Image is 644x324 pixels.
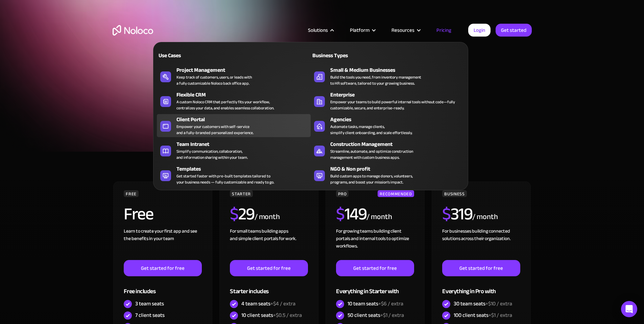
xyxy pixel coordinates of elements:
a: Team IntranetSimplify communication, collaboration,and information sharing within your team. [157,139,311,162]
div: Agencies [330,115,468,124]
a: Small & Medium BusinessesBuild the tools you need, from inventory managementto HR software, tailo... [311,65,464,88]
div: Keep track of customers, users, or leads with a fully customizable Noloco back office app. [176,74,252,86]
div: / month [366,212,392,222]
div: 10 client seats [241,311,302,319]
div: Flexible CRM [176,91,314,99]
div: Client Portal [176,115,314,124]
div: RECOMMENDED [378,190,414,197]
div: Templates [176,165,314,173]
div: Free includes [124,276,201,298]
h2: 29 [230,206,255,222]
a: Login [468,24,491,37]
span: +$1 / extra [488,310,512,320]
div: A custom Noloco CRM that perfectly fits your workflow, centralizes your data, and enables seamles... [176,99,274,111]
h2: Free [124,206,153,222]
div: Resources [383,26,428,35]
a: Get started [496,24,532,37]
div: For businesses building connected solutions across their organization. ‍ [442,228,520,260]
h2: 149 [336,206,366,222]
a: Pricing [428,26,460,35]
a: home [113,25,153,36]
div: For growing teams building client portals and internal tools to optimize workflows. [336,228,414,260]
a: TemplatesGet started faster with pre-built templates tailored toyour business needs — fully custo... [157,164,311,187]
div: FREE [124,190,139,197]
div: Starter includes [230,276,308,298]
div: 50 client seats [348,311,404,319]
a: Get started for free [336,260,414,276]
a: Project ManagementKeep track of customers, users, or leads witha fully customizable Noloco back o... [157,65,311,88]
span: $ [442,198,451,230]
div: / month [472,212,498,222]
a: Get started for free [230,260,308,276]
h2: 319 [442,206,472,222]
div: BUSINESS [442,190,467,197]
div: Small & Medium Businesses [330,66,468,74]
h1: A plan for organizations of all sizes [113,58,532,78]
a: EnterpriseEmpower your teams to build powerful internal tools without code—fully customizable, se... [311,89,464,112]
div: For small teams building apps and simple client portals for work. ‍ [230,228,308,260]
div: Empower your customers with self-service and a fully-branded personalized experience. [176,124,254,136]
div: Learn to create your first app and see the benefits in your team ‍ [124,228,201,260]
div: NGO & Non profit [330,165,468,173]
div: 4 team seats [241,300,295,307]
span: +$10 / extra [485,299,512,309]
div: Streamline, automate, and optimize construction management with custom business apps. [330,148,413,160]
span: $ [230,198,238,230]
div: STARTER [230,190,253,197]
div: Construction Management [330,140,468,148]
a: Construction ManagementStreamline, automate, and optimize constructionmanagement with custom busi... [311,139,464,162]
div: Everything in Starter with [336,276,414,298]
div: / month [255,212,280,222]
div: 3 team seats [135,300,164,307]
div: Business Types [311,51,385,60]
div: Platform [341,26,383,35]
div: Automate tasks, manage clients, simplify client onboarding, and scale effortlessly. [330,124,412,136]
div: Team Intranet [176,140,314,148]
div: Simplify communication, collaboration, and information sharing within your team. [176,148,248,160]
span: +$0.5 / extra [273,310,302,320]
div: Everything in Pro with [442,276,520,298]
a: Flexible CRMA custom Noloco CRM that perfectly fits your workflow,centralizes your data, and enab... [157,89,311,112]
div: Get started faster with pre-built templates tailored to your business needs — fully customizable ... [176,173,274,185]
div: Open Intercom Messenger [621,301,637,317]
div: Platform [350,26,369,35]
div: Solutions [308,26,328,35]
div: Project Management [176,66,314,74]
div: Build custom apps to manage donors, volunteers, programs, and boost your mission’s impact. [330,173,413,185]
div: Empower your teams to build powerful internal tools without code—fully customizable, secure, and ... [330,99,461,111]
div: Resources [391,26,414,35]
div: Use Cases [157,51,231,60]
a: AgenciesAutomate tasks, manage clients,simplify client onboarding, and scale effortlessly. [311,114,464,137]
div: PRO [336,190,349,197]
a: NGO & Non profitBuild custom apps to manage donors, volunteers,programs, and boost your mission’s... [311,164,464,187]
span: +$1 / extra [380,310,404,320]
span: +$6 / extra [378,299,403,309]
div: Solutions [300,26,341,35]
div: 100 client seats [454,311,512,319]
div: 10 team seats [348,300,403,307]
nav: Solutions [153,33,468,190]
div: 30 team seats [454,300,512,307]
a: Get started for free [442,260,520,276]
a: Business Types [311,47,464,63]
div: 7 client seats [135,311,165,319]
div: Build the tools you need, from inventory management to HR software, tailored to your growing busi... [330,74,421,86]
div: Enterprise [330,91,468,99]
span: +$4 / extra [270,299,295,309]
a: Use Cases [157,47,311,63]
a: Get started for free [124,260,201,276]
span: $ [336,198,344,230]
a: Client PortalEmpower your customers with self-serviceand a fully-branded personalized experience. [157,114,311,137]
